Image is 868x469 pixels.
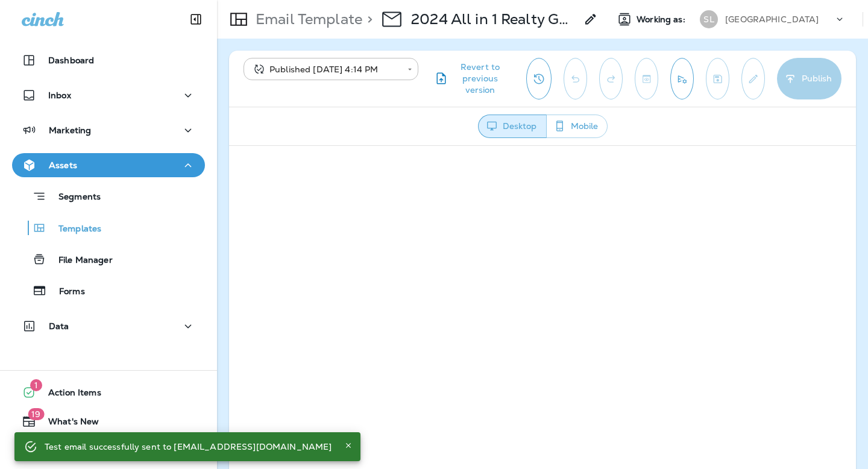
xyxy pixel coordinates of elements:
[49,321,69,331] p: Data
[12,83,205,107] button: Inbox
[341,438,356,453] button: Close
[12,278,205,303] button: Forms
[179,7,213,31] button: Collapse Sidebar
[46,192,101,204] p: Segments
[12,153,205,177] button: Assets
[12,48,205,72] button: Dashboard
[411,10,576,28] p: 2024 All in 1 Realty Golf Outing - 9/18
[526,58,552,99] button: View Changelog
[700,10,718,28] div: SL
[49,160,77,170] p: Assets
[546,115,608,138] button: Mobile
[12,438,205,462] button: Support
[12,183,205,209] button: Segments
[362,10,373,28] p: >
[48,90,71,100] p: Inbox
[49,125,91,135] p: Marketing
[46,224,101,235] p: Templates
[12,215,205,241] button: Templates
[12,409,205,433] button: 19What's New
[448,61,512,96] span: Revert to previous version
[670,58,694,99] button: Send test email
[725,14,819,24] p: [GEOGRAPHIC_DATA]
[251,10,362,28] p: Email Template
[30,379,42,391] span: 1
[47,286,85,298] p: Forms
[12,247,205,272] button: File Manager
[428,58,517,99] button: Revert to previous version
[45,436,332,458] div: Test email successfully sent to [EMAIL_ADDRESS][DOMAIN_NAME]
[48,55,94,65] p: Dashboard
[12,314,205,338] button: Data
[12,380,205,404] button: 1Action Items
[28,408,44,420] span: 19
[12,118,205,142] button: Marketing
[36,388,101,402] span: Action Items
[46,255,113,266] p: File Manager
[36,417,99,431] span: What's New
[478,115,547,138] button: Desktop
[252,63,399,75] div: Published [DATE] 4:14 PM
[637,14,688,25] span: Working as:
